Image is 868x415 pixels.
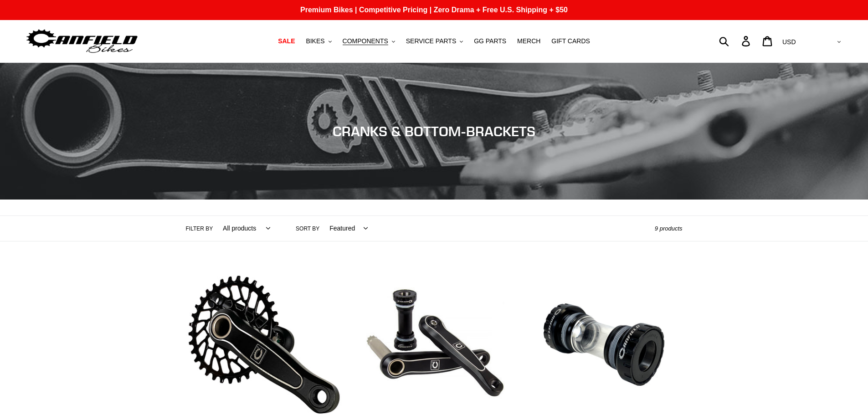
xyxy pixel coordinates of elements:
a: SALE [273,35,299,47]
a: GG PARTS [469,35,511,47]
label: Filter by [186,225,213,233]
button: SERVICE PARTS [401,35,467,47]
span: COMPONENTS [343,37,388,45]
span: GIFT CARDS [551,37,590,45]
button: COMPONENTS [338,35,400,47]
a: GIFT CARDS [547,35,595,47]
span: GG PARTS [474,37,506,45]
a: MERCH [513,35,545,47]
span: MERCH [517,37,540,45]
span: 9 products [655,225,683,232]
span: CRANKS & BOTTOM-BRACKETS [333,123,535,139]
input: Search [724,31,747,51]
label: Sort by [296,225,319,233]
span: SALE [278,37,295,45]
span: BIKES [306,37,324,45]
button: BIKES [301,35,336,47]
img: Canfield Bikes [25,27,139,56]
span: SERVICE PARTS [406,37,456,45]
